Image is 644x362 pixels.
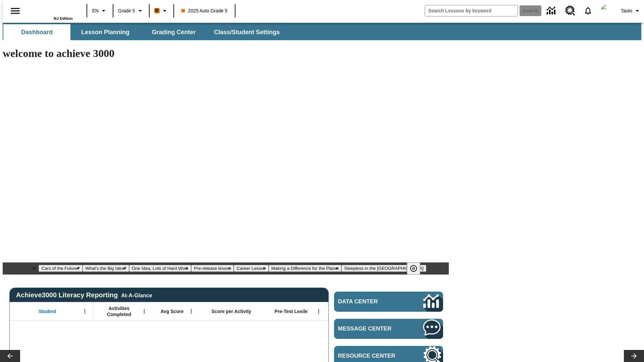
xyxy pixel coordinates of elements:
[80,306,90,316] button: Open Menu
[338,298,401,305] span: Data Center
[92,7,99,14] span: EN
[275,308,308,314] span: Pre-Test Lexile
[191,265,234,272] button: Slide 4 Pre-release lesson
[212,308,252,314] span: Score per Activity
[155,6,159,15] span: B
[29,3,73,16] a: Home
[334,319,443,339] a: Message Center
[561,2,579,20] a: Resource Center, Will open in new tab
[341,265,426,272] button: Slide 7 Sleepless in the Animal Kingdom
[597,2,618,19] button: Select a new avatar
[209,24,285,40] button: Class/Student Settings
[3,24,70,40] button: Dashboard
[334,292,443,312] a: Data Center
[618,5,644,17] button: Profile/Settings
[186,306,196,316] button: Open Menu
[425,5,518,16] input: search field
[115,5,147,17] button: Grade: Grade 5, Select a grade
[314,306,324,316] button: Open Menu
[579,2,597,19] a: Notifications
[89,5,111,17] button: Language: EN, Select a language
[72,24,139,40] button: Lesson Planning
[152,28,196,36] span: Grading Center
[129,265,191,272] button: Slide 3 One Idea, Lots of Hard Work
[3,24,286,40] div: SubNavbar
[269,265,341,272] button: Slide 6 Making a Difference for the Planet
[214,28,280,36] span: Class/Student Settings
[29,2,73,20] div: Home
[16,291,152,299] span: Achieve3000 Literacy Reporting
[234,265,268,272] button: Slide 5 Career Lesson
[543,2,561,20] a: Data Center
[39,265,83,272] button: Slide 1 Cars of the Future?
[338,325,403,332] span: Message Center
[181,7,228,14] span: 2025 Auto Grade 5
[140,24,207,40] button: Grading Center
[21,28,53,36] span: Dashboard
[3,47,449,60] h1: welcome to achieve 3000
[624,350,644,362] button: Lesson carousel, Next
[97,305,141,317] span: Activities Completed
[81,28,129,36] span: Lesson Planning
[3,23,641,40] div: SubNavbar
[39,308,56,314] span: Student
[407,262,420,275] button: Pause
[601,4,614,17] img: avatar image
[338,353,403,359] span: Resource Center
[407,262,427,275] div: Pause
[83,265,129,272] button: Slide 2 What's the Big Idea?
[121,291,152,299] div: At-A-Glance
[160,308,183,314] span: Avg Score
[621,7,632,14] span: Tauto
[118,7,135,14] span: Grade 5
[54,16,73,20] span: NJ Edition
[5,1,25,21] button: Open side menu
[139,306,149,316] button: Open Menu
[152,5,171,17] button: Boost Class color is orange. Change class color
